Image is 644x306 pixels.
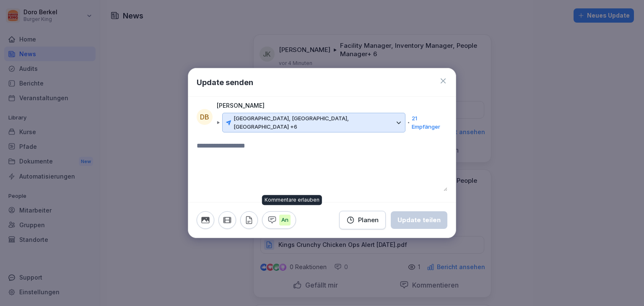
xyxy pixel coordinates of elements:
[339,211,386,229] button: Planen
[265,197,319,203] p: Kommentare erlauben
[279,215,291,226] p: An
[217,101,265,110] p: [PERSON_NAME]
[197,77,253,88] h1: Update senden
[346,215,379,225] div: Planen
[262,211,296,229] button: An
[234,114,393,131] p: [GEOGRAPHIC_DATA], [GEOGRAPHIC_DATA], [GEOGRAPHIC_DATA] +6
[397,215,441,225] div: Update teilen
[197,109,213,125] div: DB
[412,114,443,131] p: 21 Empfänger
[391,211,447,229] button: Update teilen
